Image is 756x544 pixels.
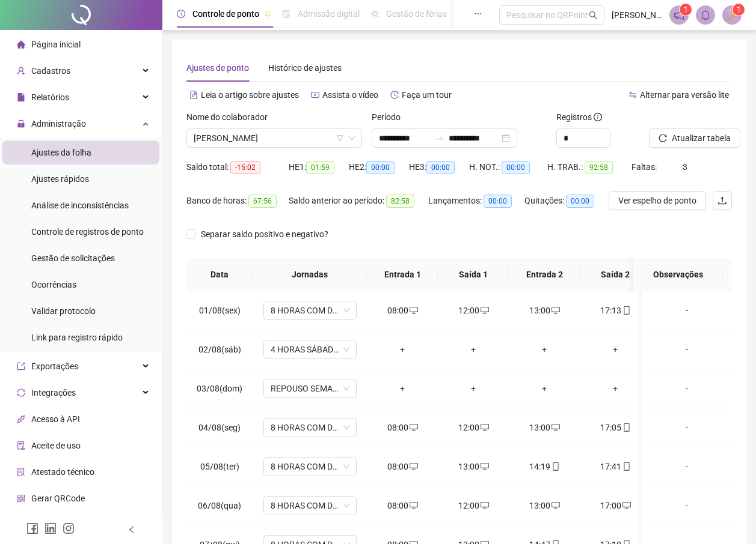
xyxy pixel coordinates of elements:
[484,195,512,208] span: 00:00
[386,9,447,19] span: Gestão de férias
[585,161,613,174] span: 92:58
[651,421,722,434] div: -
[186,258,253,291] th: Data
[659,134,667,142] span: reload
[31,92,69,102] span: Relatórios
[17,40,25,49] span: home
[271,419,349,437] span: 8 HORAS COM DUAS HORAS DE INTERVALO
[594,113,602,121] span: info-circle
[633,258,723,291] th: Observações
[547,160,632,174] div: H. TRAB.:
[17,362,25,370] span: export
[31,414,80,424] span: Acesso à API
[550,306,560,315] span: desktop
[479,423,489,432] span: desktop
[31,227,144,237] span: Controle de registros de ponto
[426,161,455,174] span: 00:00
[271,379,349,397] span: REPOUSO SEMANAL REMUNERADO
[402,90,452,100] span: Faça um tour
[336,134,343,142] span: filter
[589,499,641,512] div: 17:00
[618,194,696,207] span: Ver espelho de ponto
[580,258,651,291] th: Saída 2
[447,421,499,434] div: 12:00
[509,258,580,291] th: Entrada 2
[289,160,349,174] div: HE 1:
[31,66,70,76] span: Cadastros
[502,161,530,174] span: 00:00
[17,441,25,450] span: audit
[271,301,349,319] span: 8 HORAS COM DUAS HORAS DE INTERVALO
[376,460,428,473] div: 08:00
[718,196,727,205] span: upload
[367,258,438,291] th: Entrada 1
[199,306,241,315] span: 01/08(sex)
[189,91,198,99] span: file-text
[186,194,289,208] div: Banco de horas:
[198,423,241,432] span: 04/08(seg)
[372,110,408,124] label: Período
[524,194,609,208] div: Quitações:
[248,195,277,208] span: 67:56
[408,423,418,432] span: desktop
[376,304,428,317] div: 08:00
[680,4,692,16] sup: 1
[621,423,631,432] span: mobile
[186,110,275,124] label: Nome do colaborador
[370,10,379,18] span: sun
[31,467,94,477] span: Atestado técnico
[298,9,360,19] span: Admissão digital
[17,468,25,476] span: solution
[390,91,399,99] span: history
[723,6,741,24] img: 25743
[366,161,395,174] span: 00:00
[447,460,499,473] div: 13:00
[349,160,409,174] div: HE 2:
[447,382,499,395] div: +
[201,90,299,100] span: Leia o artigo sobre ajustes
[556,110,602,124] span: Registros
[253,258,367,291] th: Jornadas
[642,268,713,281] span: Observações
[408,501,418,510] span: desktop
[651,382,722,395] div: -
[447,499,499,512] div: 12:00
[17,388,25,397] span: sync
[271,497,349,515] span: 8 HORAS COM DUAS HORAS DE INTERVALO
[17,119,25,128] span: lock
[45,522,57,534] span: linkedin
[651,343,722,356] div: -
[612,8,662,22] span: [PERSON_NAME] EIRELI
[434,133,444,143] span: to
[737,5,741,14] span: 1
[264,11,271,18] span: pushpin
[589,11,598,20] span: search
[311,91,319,99] span: youtube
[409,160,469,174] div: HE 3:
[550,423,560,432] span: desktop
[386,195,414,208] span: 82:58
[31,253,115,263] span: Gestão de solicitações
[282,10,290,18] span: file-done
[17,93,25,101] span: file
[651,304,722,317] div: -
[479,462,489,471] span: desktop
[31,148,91,157] span: Ajustes da folha
[376,382,428,395] div: +
[479,306,489,315] span: desktop
[518,499,570,512] div: 13:00
[428,194,524,208] div: Lançamentos:
[322,90,378,100] span: Assista o vídeo
[518,421,570,434] div: 13:00
[518,343,570,356] div: +
[649,128,740,148] button: Atualizar tabela
[198,501,241,510] span: 06/08(qua)
[31,441,81,450] span: Aceite de uso
[31,361,78,371] span: Exportações
[589,421,641,434] div: 17:05
[289,194,428,208] div: Saldo anterior ao período:
[640,90,729,100] span: Alternar para versão lite
[447,343,499,356] div: +
[200,462,239,471] span: 05/08(ter)
[63,522,75,534] span: instagram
